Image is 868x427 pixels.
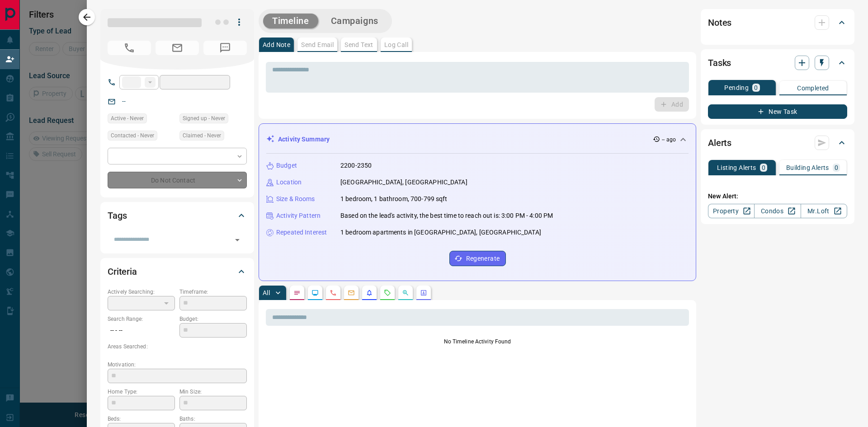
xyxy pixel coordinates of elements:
a: Condos [754,204,801,218]
a: Mr.Loft [801,204,847,218]
p: Timeframe: [179,288,247,296]
span: Signed up - Never [183,114,225,123]
svg: Lead Browsing Activity [311,289,319,296]
p: Activity Summary [278,135,330,144]
button: Timeline [263,14,318,28]
p: 1 bedroom apartments in [GEOGRAPHIC_DATA], [GEOGRAPHIC_DATA] [340,228,541,237]
div: Notes [708,12,847,33]
p: Baths: [179,415,247,423]
button: New Task [708,104,847,119]
button: Regenerate [449,251,506,266]
p: [GEOGRAPHIC_DATA], [GEOGRAPHIC_DATA] [340,178,467,187]
h2: Alerts [708,136,731,150]
p: Location [276,178,302,187]
p: Based on the lead's activity, the best time to reach out is: 3:00 PM - 4:00 PM [340,211,553,221]
svg: Agent Actions [420,289,427,296]
p: Budget [276,161,297,170]
span: Active - Never [111,114,144,123]
a: -- [122,98,126,105]
p: 1 bedroom, 1 bathroom, 700-799 sqft [340,194,448,204]
p: All [263,290,270,296]
span: No Number [203,41,247,55]
svg: Emails [348,289,355,296]
button: Open [231,234,244,246]
p: Beds: [108,415,175,423]
p: Search Range: [108,315,175,323]
button: Campaigns [322,14,387,28]
p: 2200-2350 [340,161,372,170]
span: Contacted - Never [111,131,154,140]
a: Property [708,204,755,218]
span: Claimed - Never [183,131,221,140]
p: Budget: [179,315,247,323]
svg: Notes [293,289,301,296]
p: Min Size: [179,388,247,396]
div: Activity Summary-- ago [266,131,689,148]
p: Add Note [263,42,290,48]
p: Activity Pattern [276,211,321,221]
p: -- - -- [108,323,175,338]
p: 0 [762,164,765,171]
p: Building Alerts [786,164,829,171]
p: No Timeline Activity Found [266,338,689,346]
div: Tasks [708,52,847,74]
div: Criteria [108,261,247,282]
p: Areas Searched: [108,343,247,351]
span: No Email [156,41,199,55]
svg: Opportunities [402,289,409,296]
p: Repeated Interest [276,228,327,237]
p: 0 [835,164,838,171]
div: Tags [108,205,247,226]
p: -- ago [662,136,676,144]
p: Pending [724,84,749,91]
p: Home Type: [108,388,175,396]
h2: Criteria [108,264,137,279]
p: 0 [754,84,758,91]
p: Motivation: [108,361,247,369]
p: Size & Rooms [276,194,315,204]
p: Completed [797,85,829,91]
span: No Number [108,41,151,55]
p: Actively Searching: [108,288,175,296]
h2: Tags [108,208,127,223]
h2: Tasks [708,56,731,70]
svg: Calls [330,289,337,296]
p: New Alert: [708,192,847,201]
div: Do Not Contact [108,172,247,188]
div: Alerts [708,132,847,154]
h2: Notes [708,15,731,30]
svg: Listing Alerts [366,289,373,296]
p: Listing Alerts [717,164,756,171]
svg: Requests [384,289,391,296]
